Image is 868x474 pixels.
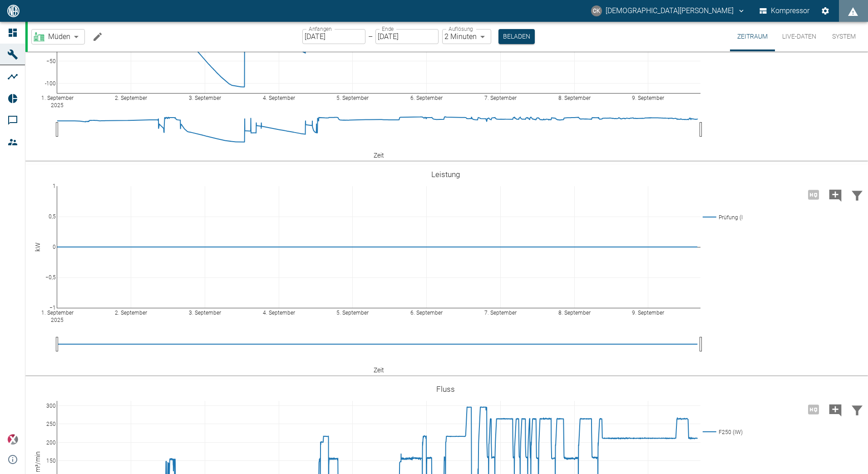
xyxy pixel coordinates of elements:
[730,22,775,51] button: Zeitraum
[803,405,824,413] span: Hohe Auflösung nur für Zeiträume von <3 Tagen verfügbar
[302,29,365,44] input: TT. MM.JJJJ
[824,183,846,207] button: Kommentar hinzufügen
[449,25,473,33] label: Auflösung
[775,22,824,51] button: Live-Daten
[48,31,70,42] span: Müden
[846,183,868,207] button: Daten filtern
[6,5,20,17] img: Logo
[803,190,824,198] span: Hohe Auflösung nur für Zeiträume von <3 Tagen verfügbar
[498,29,535,44] button: Beladen
[7,434,18,445] img: Xplore-Logo
[606,5,734,17] font: [DEMOGRAPHIC_DATA][PERSON_NAME]
[824,22,864,51] button: System
[89,28,107,46] button: Maschine bearbeiten
[591,5,602,16] div: CK
[375,29,439,44] input: TT.MM.JJJJ
[846,398,868,421] button: Daten filtern
[817,3,833,19] button: Einstellungen
[442,29,491,44] div: 2 Minuten
[309,25,332,33] label: Anfangen
[758,3,812,19] button: Kompressor
[590,3,747,19] button: christian.kraft@arcanum-energy.de
[771,5,809,17] font: Kompressor
[34,31,70,42] a: Müden
[824,398,846,421] button: Kommentar hinzufügen
[368,31,373,42] p: –
[382,25,394,33] label: Ende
